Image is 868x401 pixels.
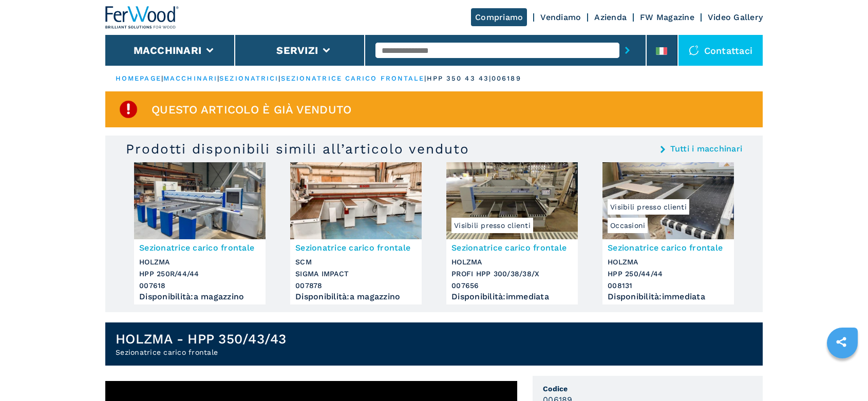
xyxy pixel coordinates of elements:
[105,6,179,29] img: Ferwood
[608,199,689,215] span: Visibili presso clienti
[134,44,202,56] button: Macchinari
[708,12,763,22] a: Video Gallery
[492,74,521,83] p: 006189
[828,329,854,355] a: sharethis
[116,331,287,347] h1: HOLZMA - HPP 350/43/43
[139,242,260,254] h3: Sezionatrice carico frontale
[295,256,417,292] h3: SCM SIGMA IMPACT 007878
[602,162,734,239] img: Sezionatrice carico frontale HOLZMA HPP 250/44/44
[594,12,627,22] a: Azienda
[161,74,163,82] span: |
[608,242,729,254] h3: Sezionatrice carico frontale
[295,294,417,299] div: Disponibilità : a magazzino
[163,74,217,82] a: macchinari
[427,74,492,83] p: hpp 350 43 43 |
[540,12,581,22] a: Vendiamo
[446,162,578,239] img: Sezionatrice carico frontale HOLZMA PROFI HPP 300/38/38/X
[139,256,260,292] h3: HOLZMA HPP 250R/44/44 007618
[424,74,426,82] span: |
[471,8,527,26] a: Compriamo
[678,35,763,66] div: Contattaci
[219,74,278,82] a: sezionatrici
[134,162,266,239] img: Sezionatrice carico frontale HOLZMA HPP 250R/44/44
[640,12,694,22] a: FW Magazine
[451,294,573,299] div: Disponibilità : immediata
[608,218,648,233] span: Occasioni
[281,74,425,82] a: sezionatrice carico frontale
[602,162,734,304] a: Sezionatrice carico frontale HOLZMA HPP 250/44/44OccasioniVisibili presso clientiSezionatrice car...
[670,145,743,153] a: Tutti i macchinari
[295,242,417,254] h3: Sezionatrice carico frontale
[217,74,219,82] span: |
[543,384,752,394] span: Codice
[278,74,280,82] span: |
[134,162,266,304] a: Sezionatrice carico frontale HOLZMA HPP 250R/44/44Sezionatrice carico frontaleHOLZMAHPP 250R/44/4...
[118,99,139,120] img: SoldProduct
[451,256,573,292] h3: HOLZMA PROFI HPP 300/38/38/X 007656
[290,162,422,239] img: Sezionatrice carico frontale SCM SIGMA IMPACT
[126,141,469,157] h3: Prodotti disponibili simili all’articolo venduto
[619,39,635,62] button: submit-button
[608,294,729,299] div: Disponibilità : immediata
[276,44,318,56] button: Servizi
[689,45,699,55] img: Contattaci
[116,347,287,357] h2: Sezionatrice carico frontale
[290,162,422,304] a: Sezionatrice carico frontale SCM SIGMA IMPACTSezionatrice carico frontaleSCMSIGMA IMPACT007878Dis...
[608,256,729,292] h3: HOLZMA HPP 250/44/44 008131
[824,355,860,393] iframe: Chat
[116,74,161,82] a: HOMEPAGE
[451,242,573,254] h3: Sezionatrice carico frontale
[152,104,351,116] span: Questo articolo è già venduto
[451,218,533,233] span: Visibili presso clienti
[139,294,260,299] div: Disponibilità : a magazzino
[446,162,578,304] a: Sezionatrice carico frontale HOLZMA PROFI HPP 300/38/38/XVisibili presso clientiSezionatrice cari...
